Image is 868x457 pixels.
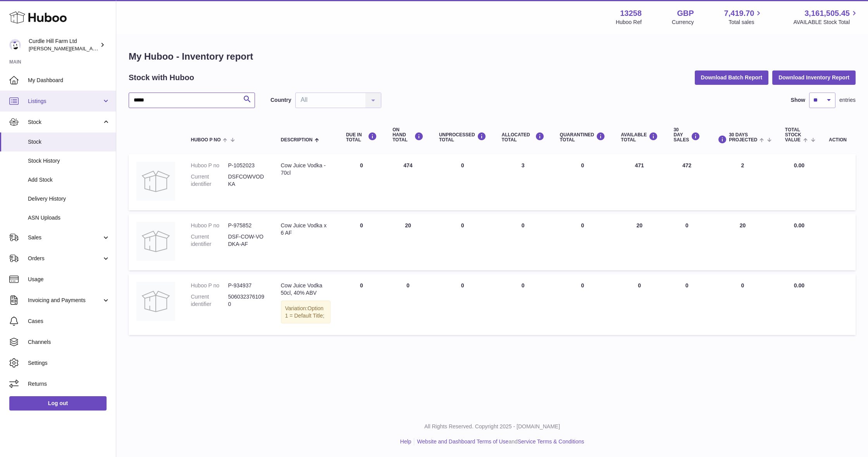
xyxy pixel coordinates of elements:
[191,173,228,188] dt: Current identifier
[560,132,606,143] div: QUARANTINED Total
[191,282,228,289] dt: Huboo P no
[346,132,377,143] div: DUE IN TOTAL
[28,255,102,262] span: Orders
[28,176,110,184] span: Add Stock
[518,438,584,445] a: Service Terms & Conditions
[666,274,708,335] td: 0
[281,301,331,324] div: Variation:
[708,154,777,210] td: 2
[281,162,331,177] div: Cow Juice Vodka - 70cl
[794,162,804,168] span: 0.00
[613,274,666,335] td: 0
[708,214,777,270] td: 20
[793,8,859,26] a: 3,161,505.45 AVAILABLE Stock Total
[338,274,385,335] td: 0
[28,234,102,241] span: Sales
[414,438,584,445] li: and
[129,72,194,83] h2: Stock with Huboo
[621,132,658,143] div: AVAILABLE Total
[839,96,856,104] span: entries
[28,338,110,346] span: Channels
[385,274,431,335] td: 0
[28,195,110,203] span: Delivery History
[136,222,175,261] img: product image
[338,154,385,210] td: 0
[581,162,584,168] span: 0
[439,132,486,143] div: UNPROCESSED Total
[28,380,110,388] span: Returns
[228,293,265,308] dd: 5060323761090
[385,214,431,270] td: 20
[338,214,385,270] td: 0
[129,50,856,63] h1: My Huboo - Inventory report
[791,96,805,104] label: Show
[9,396,107,410] a: Log out
[228,162,265,169] dd: P-1052023
[9,39,21,51] img: miranda@diddlysquatfarmshop.com
[28,98,102,105] span: Listings
[281,222,331,237] div: Cow Juice Vodka x 6 AF
[136,162,175,201] img: product image
[270,96,291,104] label: Country
[494,274,552,335] td: 0
[794,282,804,289] span: 0.00
[620,8,642,19] strong: 13258
[228,173,265,188] dd: DSFCOWVODKA
[724,8,763,26] a: 7,419.70 Total sales
[666,154,708,210] td: 472
[28,119,102,126] span: Stock
[673,127,700,143] div: 30 DAY SALES
[794,222,804,228] span: 0.00
[191,162,228,169] dt: Huboo P no
[502,132,544,143] div: ALLOCATED Total
[695,70,769,84] button: Download Batch Report
[228,282,265,289] dd: P-934937
[28,138,110,146] span: Stock
[122,423,862,430] p: All Rights Reserved. Copyright 2025 - [DOMAIN_NAME]
[228,233,265,248] dd: DSF-COW-VODKA-AF
[28,77,110,84] span: My Dashboard
[804,8,850,19] span: 3,161,505.45
[431,154,494,210] td: 0
[672,19,694,26] div: Currency
[494,214,552,270] td: 0
[28,359,110,367] span: Settings
[191,222,228,229] dt: Huboo P no
[581,222,584,228] span: 0
[616,19,642,26] div: Huboo Ref
[393,127,424,143] div: ON HAND Total
[677,8,694,19] strong: GBP
[431,274,494,335] td: 0
[666,214,708,270] td: 0
[28,318,110,325] span: Cases
[772,70,856,84] button: Download Inventory Report
[728,19,763,26] span: Total sales
[281,137,313,143] span: Description
[29,45,155,52] span: [PERSON_NAME][EMAIL_ADDRESS][DOMAIN_NAME]
[494,154,552,210] td: 3
[793,19,859,26] span: AVAILABLE Stock Total
[28,297,102,304] span: Invoicing and Payments
[417,438,508,445] a: Website and Dashboard Terms of Use
[829,137,848,143] div: Action
[191,293,228,308] dt: Current identifier
[28,276,110,283] span: Usage
[581,282,584,289] span: 0
[136,282,175,321] img: product image
[28,157,110,165] span: Stock History
[385,154,431,210] td: 474
[285,305,325,319] span: Option 1 = Default Title;
[431,214,494,270] td: 0
[613,214,666,270] td: 20
[228,222,265,229] dd: P-975852
[708,274,777,335] td: 0
[28,214,110,222] span: ASN Uploads
[191,233,228,248] dt: Current identifier
[191,137,220,143] span: Huboo P no
[400,438,412,445] a: Help
[281,282,331,297] div: Cow Juice Vodka 50cl, 40% ABV
[729,132,757,143] span: 30 DAYS PROJECTED
[724,8,754,19] span: 7,419.70
[29,38,98,52] div: Curdle Hill Farm Ltd
[785,127,801,143] span: Total stock value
